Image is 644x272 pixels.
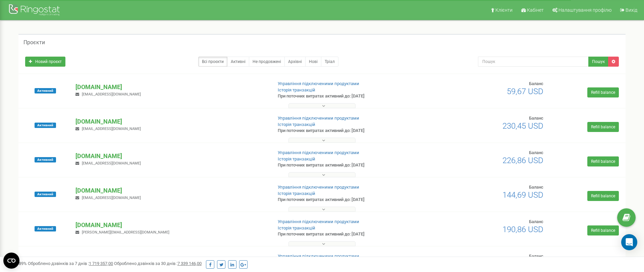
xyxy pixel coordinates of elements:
[558,7,611,13] span: Налаштування профілю
[75,186,267,195] p: [DOMAIN_NAME]
[305,57,321,67] a: Нові
[495,7,513,13] span: Клієнти
[278,81,359,86] a: Управління підключеними продуктами
[507,87,543,96] span: 59,67 USD
[529,219,543,224] span: Баланс
[35,192,56,197] span: Активний
[89,261,113,266] u: 1 719 357,00
[82,230,169,234] span: [PERSON_NAME][EMAIL_ADDRESS][DOMAIN_NAME]
[278,254,359,259] a: Управління підключеними продуктами
[284,57,306,67] a: Архівні
[82,92,141,96] span: [EMAIL_ADDRESS][DOMAIN_NAME]
[278,93,419,99] p: При поточних витратах активний до: [DATE]
[587,156,619,166] a: Refill balance
[278,150,359,155] a: Управління підключеними продуктами
[502,225,543,234] span: 190,86 USD
[35,226,56,231] span: Активний
[249,57,285,67] a: Не продовжені
[75,117,267,126] p: [DOMAIN_NAME]
[35,123,56,128] span: Активний
[502,121,543,131] span: 230,45 USD
[587,191,619,201] a: Refill balance
[114,261,202,266] span: Оброблено дзвінків за 30 днів :
[321,57,338,67] a: Тріал
[278,122,315,127] a: Історія транзакцій
[502,190,543,200] span: 144,69 USD
[502,156,543,165] span: 226,86 USD
[28,261,113,266] span: Оброблено дзвінків за 7 днів :
[621,234,637,250] div: Open Intercom Messenger
[23,40,45,46] h5: Проєкти
[82,196,141,200] span: [EMAIL_ADDRESS][DOMAIN_NAME]
[278,197,419,203] p: При поточних витратах активний до: [DATE]
[588,57,608,67] button: Пошук
[35,157,56,162] span: Активний
[529,254,543,259] span: Баланс
[527,7,544,13] span: Кабінет
[529,116,543,121] span: Баланс
[278,116,359,121] a: Управління підключеними продуктами
[75,255,267,264] p: [DOMAIN_NAME]
[198,57,227,67] a: Всі проєкти
[587,225,619,235] a: Refill balance
[478,57,589,67] input: Пошук
[3,253,19,269] button: Open CMP widget
[278,219,359,224] a: Управління підключеними продуктами
[82,161,141,165] span: [EMAIL_ADDRESS][DOMAIN_NAME]
[75,221,267,229] p: [DOMAIN_NAME]
[278,225,315,230] a: Історія транзакцій
[75,152,267,160] p: [DOMAIN_NAME]
[25,57,65,67] a: Новий проєкт
[278,87,315,92] a: Історія транзакцій
[35,88,56,93] span: Активний
[278,231,419,237] p: При поточних витратах активний до: [DATE]
[529,150,543,155] span: Баланс
[587,122,619,132] a: Refill balance
[587,87,619,97] a: Refill balance
[8,3,62,18] img: Ringostat Logo
[227,57,249,67] a: Активні
[278,191,315,196] a: Історія транзакцій
[529,81,543,86] span: Баланс
[177,261,202,266] u: 7 339 146,00
[278,162,419,168] p: При поточних витратах активний до: [DATE]
[278,156,315,161] a: Історія транзакцій
[278,128,419,134] p: При поточних витратах активний до: [DATE]
[278,185,359,190] a: Управління підключеними продуктами
[75,83,267,91] p: [DOMAIN_NAME]
[82,127,141,131] span: [EMAIL_ADDRESS][DOMAIN_NAME]
[626,7,637,13] span: Вихід
[529,185,543,190] span: Баланс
